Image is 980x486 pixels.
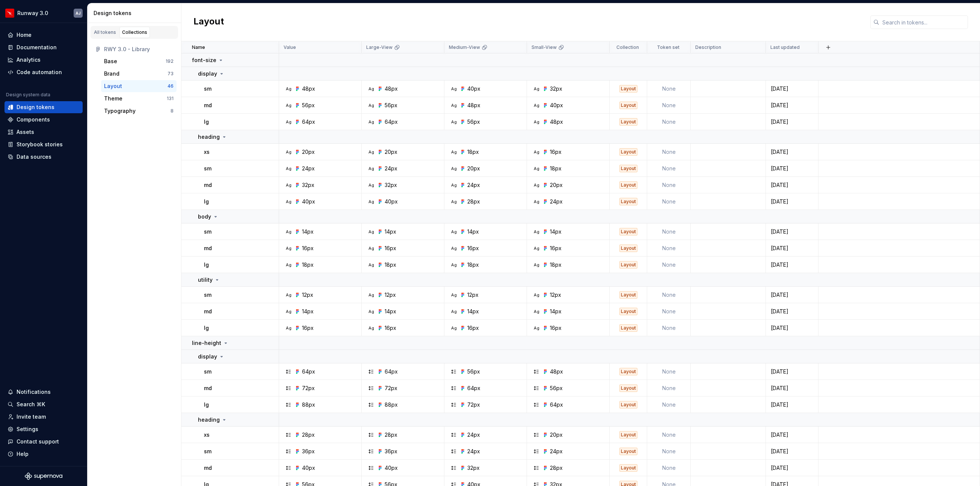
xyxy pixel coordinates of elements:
p: lg [204,118,209,126]
p: md [204,384,212,392]
div: RWY 3.0 - Library [104,46,174,53]
p: xs [204,431,210,439]
div: [DATE] [766,228,818,235]
div: 18px [550,165,562,172]
a: Analytics [5,54,83,66]
div: 32px [550,85,562,93]
p: Large-View [366,44,393,50]
td: None [647,160,691,177]
div: 56px [302,102,315,109]
div: Ag [368,229,374,235]
div: Design tokens [94,9,178,17]
p: sm [204,228,211,235]
div: Ag [533,119,539,125]
td: None [647,443,691,460]
p: font-size [192,56,216,64]
div: Layout [619,165,637,172]
p: sm [204,448,211,455]
div: 64px [302,368,315,375]
div: 48px [550,118,563,126]
button: Help [5,448,83,460]
p: utility [198,276,213,284]
div: Analytics [17,56,41,64]
a: Layout46 [101,80,177,92]
p: Description [695,44,721,50]
div: Theme [104,95,122,102]
div: Ag [451,119,457,125]
p: Name [192,44,205,50]
div: Ag [451,199,457,205]
div: 88px [385,401,398,409]
p: line-height [192,339,221,347]
div: [DATE] [766,85,818,93]
p: sm [204,85,211,93]
div: 73 [168,71,174,77]
div: 20px [550,431,563,439]
div: Ag [368,199,374,205]
td: None [647,144,691,160]
div: 12px [302,291,313,299]
div: Design tokens [17,103,54,111]
a: Design tokens [5,101,83,113]
div: 64px [550,401,563,409]
div: Layout [619,448,637,455]
div: 48px [550,368,563,375]
div: 24px [550,198,563,205]
div: Ag [533,166,539,172]
div: 12px [385,291,396,299]
a: Assets [5,126,83,138]
div: AJ [76,10,81,16]
div: Ag [451,292,457,298]
div: 16px [550,148,562,156]
div: 14px [467,308,479,315]
div: Data sources [17,153,51,161]
div: Ag [368,102,374,108]
div: Storybook stories [17,141,63,148]
div: [DATE] [766,308,818,315]
div: 192 [166,58,174,64]
div: Ag [451,325,457,331]
button: Contact support [5,436,83,448]
div: Ag [451,229,457,235]
div: Ag [285,325,291,331]
p: Value [284,44,296,50]
div: 24px [550,448,563,455]
div: [DATE] [766,165,818,172]
div: Ag [368,292,374,298]
div: Layout [619,291,637,299]
button: Runway 3.0AJ [2,5,86,21]
div: 12px [467,291,479,299]
div: 64px [385,368,398,375]
div: 20px [550,181,563,189]
div: Home [17,31,32,39]
div: Ag [533,262,539,268]
div: 28px [550,464,563,472]
div: 56px [467,118,480,126]
div: Ag [533,149,539,155]
a: Code automation [5,66,83,78]
p: md [204,181,212,189]
input: Search in tokens... [879,15,968,29]
div: Layout [619,245,637,252]
div: Design system data [6,92,50,98]
td: None [647,427,691,443]
div: Ag [368,166,374,172]
div: Layout [619,118,637,126]
div: 56px [385,102,397,109]
div: Ag [285,182,291,188]
div: 131 [167,96,174,102]
img: 6b187050-a3ed-48aa-8485-808e17fcee26.png [5,9,14,18]
div: 64px [467,384,480,392]
div: 14px [385,308,396,315]
p: md [204,245,212,252]
td: None [647,80,691,97]
div: Layout [619,181,637,189]
a: Brand73 [101,68,177,80]
div: Ag [368,149,374,155]
div: 40px [302,464,315,472]
div: [DATE] [766,448,818,455]
div: Ag [451,308,457,314]
h2: Layout [193,15,224,29]
div: 40px [385,198,398,205]
div: 18px [467,261,479,269]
